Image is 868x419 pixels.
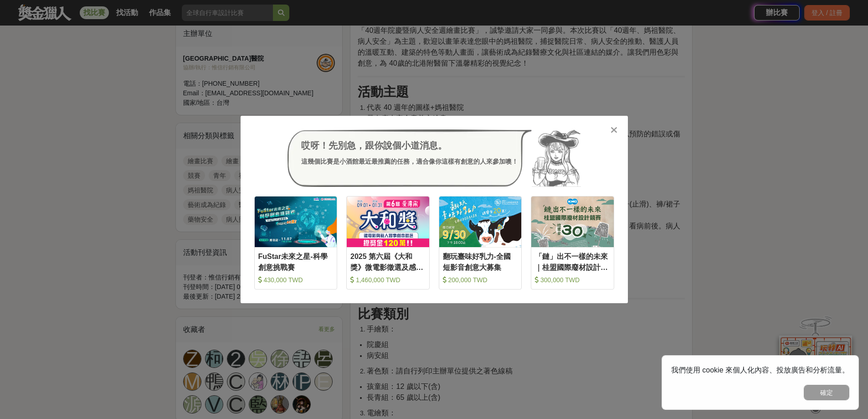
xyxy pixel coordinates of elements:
[254,196,338,290] a: Cover ImageFuStar未來之星-科學創意挑戰賽 430,000 TWD
[804,385,849,400] button: 確定
[301,139,518,152] div: 哎呀！先別急，跟你說個小道消息。
[258,251,334,272] div: FuStar未來之星-科學創意挑戰賽
[535,251,610,272] div: 「鏈」出不一樣的未來｜桂盟國際廢材設計競賽
[531,196,614,290] a: Cover Image「鏈」出不一樣的未來｜桂盟國際廢材設計競賽 300,000 TWD
[346,196,430,290] a: Cover Image2025 第六屆《大和獎》微電影徵選及感人實事分享 1,460,000 TWD
[350,275,426,285] div: 1,460,000 TWD
[301,157,518,166] div: 這幾個比賽是小酒館最近最推薦的任務，適合像你這樣有創意的人來參加噢！
[443,275,518,285] div: 200,000 TWD
[535,275,610,285] div: 300,000 TWD
[258,275,334,285] div: 430,000 TWD
[532,129,581,187] img: Avatar
[443,251,518,272] div: 翻玩臺味好乳力-全國短影音創意大募集
[439,196,522,290] a: Cover Image翻玩臺味好乳力-全國短影音創意大募集 200,000 TWD
[347,197,429,247] img: Cover Image
[439,197,522,247] img: Cover Image
[671,366,849,374] span: 我們使用 cookie 來個人化內容、投放廣告和分析流量。
[255,197,337,247] img: Cover Image
[531,197,614,247] img: Cover Image
[350,251,426,272] div: 2025 第六屆《大和獎》微電影徵選及感人實事分享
